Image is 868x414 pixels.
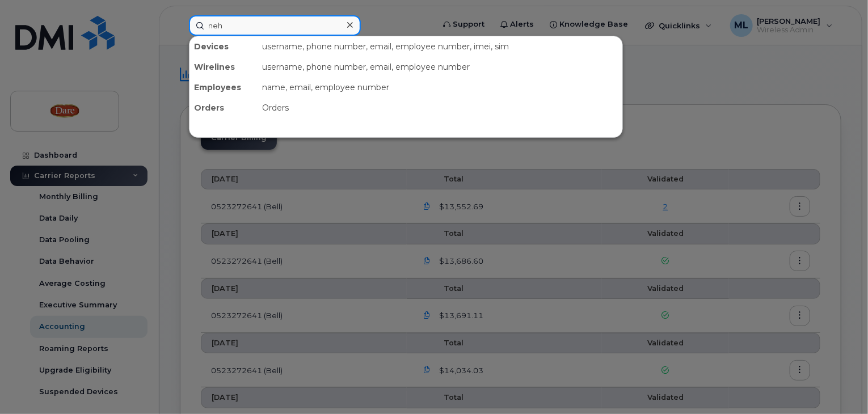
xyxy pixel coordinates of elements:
div: Orders [258,98,622,118]
div: Employees [189,77,258,98]
div: Devices [189,36,258,57]
div: name, email, employee number [258,77,622,98]
div: username, phone number, email, employee number, imei, sim [258,36,622,57]
div: Orders [189,98,258,118]
div: username, phone number, email, employee number [258,57,622,77]
div: Wirelines [189,57,258,77]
